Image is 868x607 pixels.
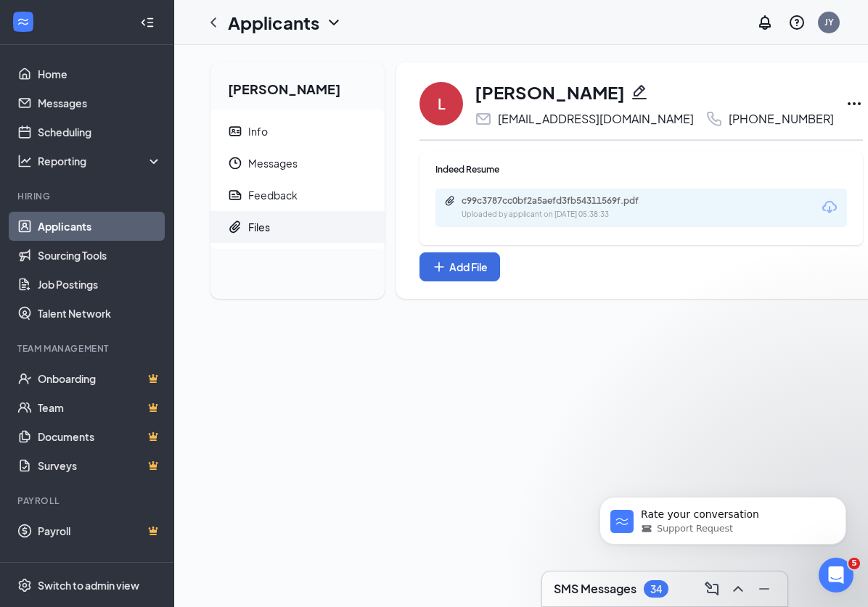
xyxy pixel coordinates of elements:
a: Job Postings [38,270,162,299]
a: SurveysCrown [38,451,162,480]
a: Paperclipc99c3787cc0bf2a5aefd3fb54311569f.pdfUploaded by applicant on [DATE] 05:38:33 [444,195,679,220]
a: PayrollCrown [38,516,162,545]
h1: [PERSON_NAME] [475,80,625,104]
div: Indeed Resume [435,163,847,176]
span: 5 [848,558,860,569]
svg: Settings [17,578,32,592]
svg: QuestionInfo [788,14,806,31]
iframe: Intercom notifications message [578,466,868,568]
button: Minimize [753,577,776,600]
svg: ChevronLeft [205,14,222,31]
div: [EMAIL_ADDRESS][DOMAIN_NAME] [498,112,694,126]
div: JY [824,16,834,28]
a: Messages [38,88,162,117]
svg: ComposeMessage [703,580,721,598]
svg: Minimize [756,580,773,598]
div: Hiring [17,190,159,202]
h1: Applicants [228,10,319,35]
svg: WorkstreamLogo [16,15,30,29]
span: Messages [248,147,373,179]
h2: [PERSON_NAME] [210,62,385,110]
a: Talent Network [38,299,162,328]
svg: Ellipses [846,95,863,112]
a: ClockMessages [210,147,385,179]
div: Reporting [38,154,163,168]
a: ReportFeedback [210,179,385,211]
div: Feedback [248,188,298,202]
svg: Report [228,188,242,202]
a: Applicants [38,212,162,241]
svg: Notifications [756,14,774,31]
iframe: Intercom live chat [819,558,853,592]
svg: ChevronDown [325,14,343,31]
svg: Pencil [631,83,648,101]
div: L [438,94,446,114]
div: 34 [650,583,662,595]
button: ComposeMessage [700,577,724,600]
svg: Paperclip [444,195,456,207]
svg: Plus [432,260,446,274]
a: Home [38,59,162,88]
a: ContactCardInfo [210,115,385,147]
div: Payroll [17,495,159,507]
svg: ChevronUp [729,580,747,598]
a: OnboardingCrown [38,364,162,393]
button: ChevronUp [726,577,750,600]
div: Files [248,220,270,234]
a: TeamCrown [38,393,162,422]
svg: Clock [228,156,242,170]
div: Switch to admin view [38,578,139,592]
div: Info [248,124,268,139]
a: DocumentsCrown [38,422,162,451]
div: Team Management [17,342,159,355]
button: Add FilePlus [419,252,500,281]
a: Scheduling [38,117,162,146]
svg: Phone [705,110,723,128]
div: c99c3787cc0bf2a5aefd3fb54311569f.pdf [462,195,665,207]
a: PaperclipFiles [210,211,385,243]
svg: Analysis [17,154,32,168]
div: [PHONE_NUMBER] [729,112,834,126]
svg: Paperclip [228,220,242,234]
svg: Email [475,110,492,128]
div: Uploaded by applicant on [DATE] 05:38:33 [462,209,679,220]
a: Sourcing Tools [38,241,162,270]
svg: Collapse [140,15,155,30]
svg: ContactCard [228,124,242,139]
h3: SMS Messages [554,581,636,597]
svg: Download [821,199,838,216]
